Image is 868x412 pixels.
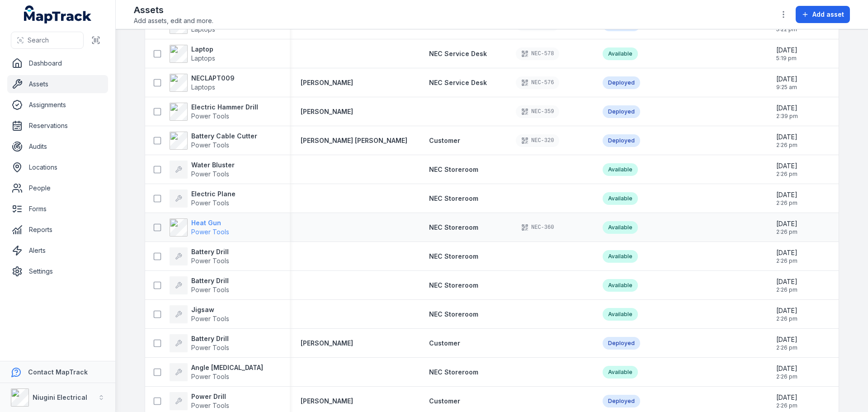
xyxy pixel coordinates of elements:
a: Audits [7,137,108,156]
strong: Power Drill [191,392,229,401]
a: Assignments [7,96,108,114]
strong: Battery Drill [191,247,229,256]
span: Search [28,36,49,45]
span: Customer [429,137,460,144]
span: 2:26 pm [776,402,797,409]
time: 2/10/2025, 2:26:27 PM [776,219,797,236]
a: NEC Storeroom [429,281,478,290]
span: [DATE] [776,190,797,199]
a: NEC Service Desk [429,49,487,58]
strong: Water Bluster [191,161,235,170]
div: Available [603,47,638,60]
span: 2:26 pm [776,142,797,149]
a: [PERSON_NAME] [301,107,353,116]
span: NEC Storeroom [429,223,478,231]
div: Deployed [603,76,640,89]
span: Power Tools [191,112,229,120]
a: Water BlusterPower Tools [170,161,235,179]
strong: Battery Drill [191,276,229,285]
div: Available [603,308,638,321]
div: Available [603,250,638,263]
button: Search [11,32,84,49]
span: 2:26 pm [776,373,797,380]
strong: Contact MapTrack [28,368,88,376]
time: 2/10/2025, 2:26:27 PM [776,161,797,178]
span: Add assets, edit and more. [134,16,213,25]
div: Deployed [603,337,640,350]
a: Alerts [7,242,108,260]
a: [PERSON_NAME] [301,78,353,87]
time: 2/18/2025, 5:19:37 PM [776,46,797,62]
a: NEC Storeroom [429,252,478,261]
strong: Laptop [191,45,215,54]
span: NEC Storeroom [429,166,478,173]
span: [DATE] [776,248,797,257]
a: Locations [7,158,108,176]
strong: [PERSON_NAME] [301,397,353,406]
span: Power Tools [191,286,229,294]
span: [DATE] [776,335,797,344]
time: 2/10/2025, 2:26:27 PM [776,248,797,265]
a: Settings [7,262,108,280]
div: NEC-360 [516,221,559,234]
strong: Jigsaw [191,305,229,314]
a: NEC Storeroom [429,310,478,319]
div: NEC-576 [516,76,559,89]
span: Laptops [191,83,215,91]
span: Power Tools [191,402,229,409]
strong: [PERSON_NAME] [301,339,353,348]
a: Battery Cable CutterPower Tools [170,132,257,150]
span: 2:26 pm [776,257,797,265]
a: Forms [7,200,108,218]
a: Customer [429,136,460,145]
a: Assets [7,75,108,93]
span: [DATE] [776,393,797,402]
span: 2:26 pm [776,315,797,322]
span: 2:26 pm [776,286,797,294]
a: LaptopLaptops [170,45,215,63]
a: Battery DrillPower Tools [170,276,229,294]
strong: Battery Cable Cutter [191,132,257,141]
span: [DATE] [776,306,797,315]
a: Electric Hammer DrillPower Tools [170,103,258,121]
div: Available [603,279,638,292]
span: Customer [429,397,460,405]
a: Reports [7,221,108,239]
span: 9:25 am [776,84,797,91]
span: NEC Storeroom [429,368,478,376]
div: NEC-578 [516,47,559,60]
a: NEC Storeroom [429,194,478,203]
h2: Assets [134,4,213,16]
span: Power Tools [191,257,229,265]
span: [DATE] [776,364,797,373]
a: Dashboard [7,54,108,72]
a: Angle [MEDICAL_DATA]Power Tools [170,363,263,381]
div: Available [603,163,638,176]
strong: Heat Gun [191,218,229,227]
time: 2/10/2025, 2:26:27 PM [776,190,797,207]
strong: NECLAPT009 [191,74,235,83]
span: Power Tools [191,344,229,351]
a: MapTrack [24,5,92,24]
span: Laptops [191,54,215,62]
span: [DATE] [776,104,798,113]
span: Power Tools [191,141,229,149]
strong: Electric Plane [191,189,236,199]
div: Available [603,366,638,379]
a: JigsawPower Tools [170,305,229,323]
a: Electric PlanePower Tools [170,189,236,208]
span: 5:19 pm [776,55,797,62]
span: Power Tools [191,373,229,380]
time: 2/18/2025, 9:25:19 AM [776,75,797,91]
strong: Angle [MEDICAL_DATA] [191,363,263,372]
span: Laptops [191,25,215,33]
span: 2:26 pm [776,199,797,207]
a: Reservations [7,117,108,135]
span: Power Tools [191,315,229,322]
a: [PERSON_NAME] [PERSON_NAME] [301,136,407,145]
a: NEC Storeroom [429,368,478,377]
a: People [7,179,108,197]
strong: Niugini Electrical [33,393,87,401]
span: 2:26 pm [776,228,797,236]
